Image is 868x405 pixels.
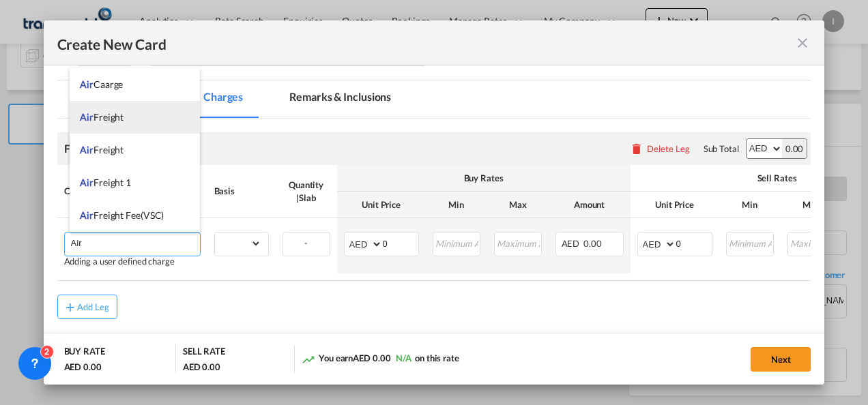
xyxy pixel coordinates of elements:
[549,192,631,218] th: Amount
[676,232,712,253] input: 0
[495,232,541,253] input: Maximum Amount
[304,237,308,248] span: -
[214,185,269,197] div: Basis
[302,352,315,366] md-icon: icon-trending-up
[80,144,93,155] span: Air
[64,345,105,361] div: BUY RATE
[64,185,201,197] div: Charges
[65,232,200,253] md-input-container: Air
[80,111,124,123] span: Air Freight
[302,352,459,366] div: You earn on this rate
[80,177,93,188] span: Air
[344,172,624,184] div: Buy Rates
[80,144,124,155] span: Air Freight
[183,361,220,373] div: AED 0.00
[487,192,549,218] th: Max
[63,300,77,314] md-icon: icon-plus md-link-fg s20
[794,35,811,51] md-icon: icon-close fg-AAA8AD m-0 pointer
[583,238,602,249] span: 0.00
[77,303,110,311] div: Add Leg
[57,34,795,51] div: Create New Card
[57,80,173,118] md-tab-item: Airline Schedules
[80,209,164,221] span: Air Freight Fee(VSC)
[80,111,93,123] span: Air
[80,78,93,90] span: Air
[630,143,690,154] button: Delete Leg
[64,256,201,267] div: Adding a user defined charge
[80,78,123,90] span: Air Caarge
[789,232,835,253] input: Maximum Amount
[80,177,131,188] span: Air Freight 1
[434,232,480,253] input: Minimum Amount
[337,192,426,218] th: Unit Price
[727,232,773,253] input: Minimum Amount
[71,232,200,253] input: Charge Name
[383,232,418,253] input: 0
[782,139,807,158] div: 0.00
[426,192,487,218] th: Min
[57,80,422,118] md-pagination-wrapper: Use the left and right arrow keys to navigate between tabs
[396,352,411,363] span: N/A
[562,238,582,249] span: AED
[187,80,259,118] md-tab-item: Charges
[630,142,643,155] md-icon: icon-delete
[183,345,225,361] div: SELL RATE
[631,192,719,218] th: Unit Price
[64,361,102,373] div: AED 0.00
[44,20,825,385] md-dialog: Create New CardPort ...
[781,192,842,218] th: Max
[751,347,811,372] button: Next
[704,142,739,155] div: Sub Total
[64,141,99,156] div: Freight
[647,143,690,154] div: Delete Leg
[719,192,781,218] th: Min
[353,352,390,363] span: AED 0.00
[273,80,407,118] md-tab-item: Remarks & Inclusions
[283,179,330,203] div: Quantity | Slab
[57,295,117,319] button: Add Leg
[80,209,93,221] span: Air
